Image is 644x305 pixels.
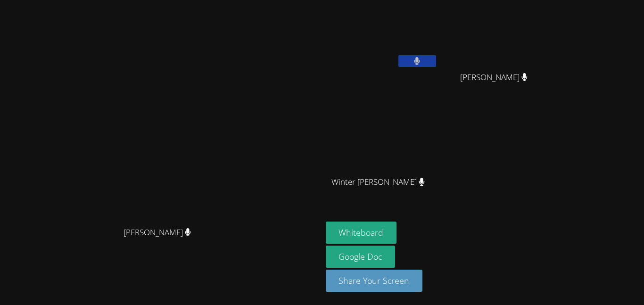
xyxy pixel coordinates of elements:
[331,175,425,189] span: Winter [PERSON_NAME]
[326,222,397,244] button: Whiteboard
[326,246,396,268] a: Google Doc
[326,270,423,292] button: Share Your Screen
[124,226,191,239] span: [PERSON_NAME]
[460,71,528,84] span: [PERSON_NAME]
